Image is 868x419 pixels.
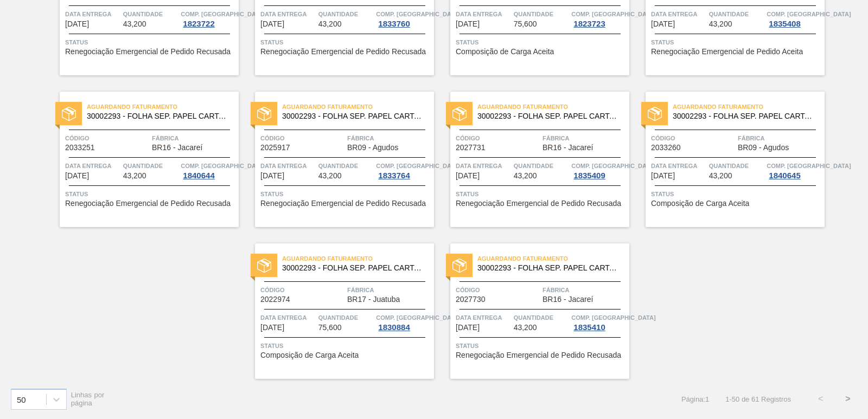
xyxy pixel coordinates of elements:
span: 30002293 - FOLHA SEP. PAPEL CARTAO 1200x1000M 350g [87,112,230,120]
span: Renegociação Emergencial de Pedido Recusada [456,351,621,359]
span: Renegociação Emergencial de Pedido Recusada [65,199,231,208]
a: Comp. [GEOGRAPHIC_DATA]1840644 [181,160,236,180]
span: 2022974 [260,295,290,304]
span: Fábrica [347,285,431,295]
span: Data entrega [260,312,316,323]
span: 30002293 - FOLHA SEP. PAPEL CARTAO 1200x1000M 350g [477,264,621,272]
div: 50 [17,395,26,404]
span: Status [260,37,431,48]
span: Comp. Carga [181,160,265,171]
span: Linhas por página [71,391,105,407]
span: 43,200 [709,20,732,28]
span: 43,200 [514,324,537,332]
span: 27/10/2025 [260,172,284,180]
span: Data entrega [651,160,706,171]
span: Status [260,189,431,199]
span: BR16 - Jacareí [152,144,202,152]
button: < [807,385,834,412]
span: Composição de Carga Aceita [651,199,749,208]
span: 24/10/2025 [260,20,284,28]
span: Renegociação Emergencial de Pedido Aceita [651,48,803,56]
span: Status [456,340,627,351]
div: 1840645 [767,171,802,180]
span: 2025917 [260,144,290,152]
a: statusAguardando Faturamento30002293 - FOLHA SEP. PAPEL CARTAO 1200x1000M 350gCódigo2033251Fábric... [43,92,239,227]
span: Renegociação Emergencial de Pedido Recusada [260,199,426,208]
span: Código [651,133,735,144]
span: 43,200 [123,20,146,28]
span: Quantidade [123,160,178,171]
span: 43,200 [709,172,732,180]
span: Status [651,37,822,48]
span: Quantidade [514,312,569,323]
div: 1840644 [181,171,216,180]
span: BR16 - Jacareí [542,295,593,304]
div: 1835408 [767,20,802,28]
span: Quantidade [318,160,374,171]
img: status [257,107,271,121]
span: Comp. Carga [181,9,265,20]
span: Aguardando Faturamento [282,101,434,112]
a: statusAguardando Faturamento30002293 - FOLHA SEP. PAPEL CARTAO 1200x1000M 350gCódigo2033260Fábric... [629,92,825,227]
div: 1823723 [571,20,607,28]
a: statusAguardando Faturamento30002293 - FOLHA SEP. PAPEL CARTAO 1200x1000M 350gCódigo2027730Fábric... [434,243,629,379]
img: status [648,107,662,121]
span: 2027731 [456,144,486,152]
span: 43,200 [123,172,146,180]
img: status [257,259,271,273]
span: Fábrica [152,133,236,144]
span: Código [456,285,540,295]
a: Comp. [GEOGRAPHIC_DATA]1830884 [376,312,431,332]
span: 24/10/2025 [65,20,89,28]
span: 43,200 [318,172,342,180]
img: status [62,107,76,121]
span: Composição de Carga Aceita [260,351,359,359]
span: Comp. Carga [767,160,851,171]
span: Data entrega [65,160,120,171]
span: Aguardando Faturamento [673,101,825,112]
div: 1833764 [376,171,412,180]
a: statusAguardando Faturamento30002293 - FOLHA SEP. PAPEL CARTAO 1200x1000M 350gCódigo2027731Fábric... [434,92,629,227]
a: Comp. [GEOGRAPHIC_DATA]1833760 [376,9,431,28]
span: Código [456,133,540,144]
span: 31/10/2025 [260,324,284,332]
span: Quantidade [709,9,764,20]
span: 30002293 - FOLHA SEP. PAPEL CARTAO 1200x1000M 350g [673,112,816,120]
a: Comp. [GEOGRAPHIC_DATA]1823722 [181,9,236,28]
span: Código [260,133,344,144]
span: Composição de Carga Aceita [456,48,554,56]
span: Código [65,133,149,144]
img: status [452,107,467,121]
span: Data entrega [651,9,706,20]
span: 30002293 - FOLHA SEP. PAPEL CARTAO 1200x1000M 350g [477,112,621,120]
a: Comp. [GEOGRAPHIC_DATA]1835409 [571,160,627,180]
a: Comp. [GEOGRAPHIC_DATA]1823723 [571,9,627,28]
span: Status [456,37,627,48]
span: Data entrega [65,9,120,20]
div: 1833760 [376,20,412,28]
span: 43,200 [514,172,537,180]
span: Comp. Carga [376,312,460,323]
span: Status [65,37,236,48]
span: Quantidade [514,160,569,171]
span: 27/10/2025 [65,172,89,180]
span: Código [260,285,344,295]
span: 43,200 [318,20,342,28]
span: Status [651,189,822,199]
span: 30002293 - FOLHA SEP. PAPEL CARTAO 1200x1000M 350g [282,264,425,272]
span: Comp. Carga [376,9,460,20]
span: Quantidade [318,312,374,323]
span: BR16 - Jacareí [542,144,593,152]
a: Comp. [GEOGRAPHIC_DATA]1835410 [571,312,627,332]
div: 1823722 [181,20,216,28]
div: 1835410 [571,323,607,332]
span: Página : 1 [681,395,709,403]
span: Data entrega [260,9,316,20]
span: Status [260,340,431,351]
span: BR09 - Agudos [738,144,789,152]
span: 2033251 [65,144,95,152]
span: Comp. Carga [376,160,460,171]
span: Quantidade [514,9,569,20]
span: Comp. Carga [767,9,851,20]
a: statusAguardando Faturamento30002293 - FOLHA SEP. PAPEL CARTAO 1200x1000M 350gCódigo2025917Fábric... [239,92,434,227]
